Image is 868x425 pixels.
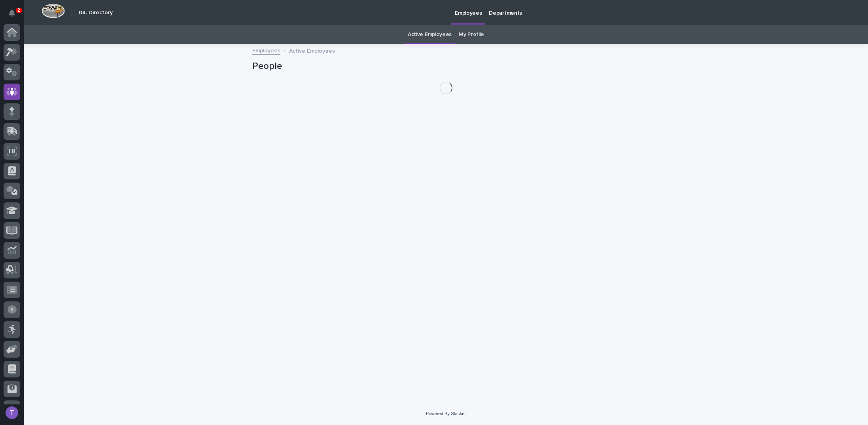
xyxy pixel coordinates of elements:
[17,8,20,13] p: 2
[459,25,484,44] a: My Profile
[252,46,280,55] a: Employees
[408,25,452,44] a: Active Employees
[42,4,65,18] img: Workspace Logo
[4,5,20,21] button: Notifications
[79,10,113,16] h2: 04. Directory
[289,46,335,55] p: Active Employees
[10,10,20,22] div: Notifications2
[426,411,466,416] a: Powered By Stacker
[252,61,640,72] h1: People
[4,404,20,421] button: users-avatar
